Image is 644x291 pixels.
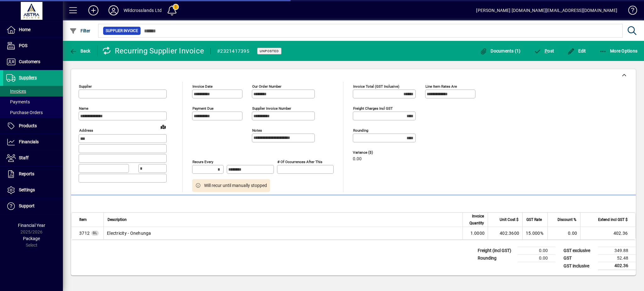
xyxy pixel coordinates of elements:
mat-label: Notes [252,128,262,133]
a: Financials [3,134,63,150]
span: GL [93,231,97,235]
span: Extend incl GST $ [598,216,628,223]
button: Post [532,45,556,57]
mat-label: Line item rates are [425,84,457,89]
span: P [545,48,547,53]
span: POS [19,43,27,48]
span: Financial Year [18,223,45,228]
mat-label: Recurs every [192,160,213,164]
span: Description [108,216,127,223]
a: POS [3,38,63,54]
mat-label: Supplier [79,84,92,89]
span: Unit Cost $ [500,216,519,223]
span: Payments [6,99,30,104]
mat-label: Freight charges incl GST [353,106,393,111]
td: 402.36 [580,227,636,239]
span: 0.00 [353,156,362,162]
a: View on map [158,122,168,132]
span: Discount % [558,216,576,223]
a: Home [3,22,63,38]
span: Suppliers [19,75,37,80]
span: Financials [19,139,39,144]
span: Documents (1) [480,48,521,53]
button: Documents (1) [478,45,522,57]
span: Will recur until manually stopped [204,182,267,189]
span: ost [534,48,554,53]
span: GST Rate [526,216,542,223]
td: Freight (incl GST) [475,247,518,255]
button: Profile [103,5,124,16]
span: Supplier Invoice [106,28,138,34]
div: [PERSON_NAME] [DOMAIN_NAME][EMAIL_ADDRESS][DOMAIN_NAME] [476,5,617,15]
span: Electricity - Onehunga [79,230,90,236]
a: Customers [3,54,63,70]
td: 402.3600 [488,227,522,239]
a: Settings [3,182,63,198]
a: Reports [3,166,63,182]
div: Wildcrosslands Ltd [124,5,162,15]
td: 0.00 [547,227,580,239]
button: Add [83,5,103,16]
td: 52.48 [598,255,636,262]
mat-label: Payment due [192,106,214,111]
a: Support [3,198,63,214]
td: GST inclusive [560,262,598,270]
mat-label: Our order number [252,84,281,89]
button: Back [68,45,92,57]
span: Back [69,48,91,53]
mat-label: Name [79,106,88,111]
app-page-header-button: Back [63,45,97,57]
mat-label: Invoice Total (GST inclusive) [353,84,399,89]
td: 402.36 [598,262,636,270]
a: Staff [3,150,63,166]
span: Support [19,203,35,208]
a: Products [3,118,63,134]
a: Purchase Orders [3,107,63,118]
a: Knowledge Base [624,1,636,22]
button: Edit [566,45,588,57]
td: GST [560,255,598,262]
td: GST exclusive [560,247,598,255]
span: Settings [19,187,35,192]
span: Staff [19,155,29,160]
span: Filter [69,28,91,33]
td: 1.0000 [463,227,488,239]
a: Invoices [3,86,63,96]
div: Recurring Supplier Invoice [102,46,204,56]
div: #2321417395 [217,46,249,56]
span: Package [23,236,40,241]
mat-label: Rounding [353,128,368,133]
span: Customers [19,59,40,64]
td: Electricity - Onehunga [103,227,463,239]
mat-label: Supplier invoice number [252,106,291,111]
span: Unposted [260,49,279,53]
mat-label: Invoice date [192,84,213,89]
td: 349.88 [598,247,636,255]
span: More Options [599,48,638,53]
mat-label: # of occurrences after this [277,160,322,164]
span: Reports [19,171,34,176]
span: Home [19,27,31,32]
td: Rounding [475,255,518,262]
span: Edit [567,48,586,53]
span: Products [19,123,37,128]
span: Item [79,216,87,223]
span: Purchase Orders [6,110,43,115]
td: 15.000% [522,227,547,239]
button: More Options [598,45,639,57]
span: Invoice Quantity [467,213,484,227]
td: 0.00 [518,255,555,262]
td: 0.00 [518,247,555,255]
a: Payments [3,96,63,107]
button: Filter [68,25,92,36]
span: Variance ($) [353,151,391,155]
span: Invoices [6,89,26,94]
